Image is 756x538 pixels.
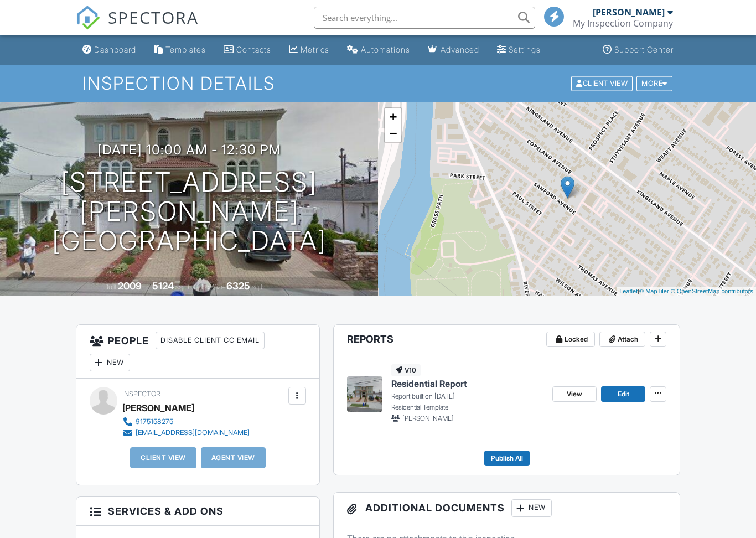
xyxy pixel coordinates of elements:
[301,45,329,54] div: Metrics
[175,283,191,291] span: sq. ft.
[361,45,410,54] div: Automations
[314,7,535,29] input: Search everything...
[511,499,552,517] div: New
[284,40,334,60] a: Metrics
[639,288,669,294] a: © MapTiler
[76,325,319,379] h3: People
[252,283,266,291] span: sq.ft.
[385,108,401,125] a: Zoom in
[94,45,136,54] div: Dashboard
[619,288,638,294] a: Leaflet
[76,15,199,38] a: SPECTORA
[82,74,673,93] h1: Inspection Details
[614,45,674,54] div: Support Center
[76,497,319,526] h3: Services & Add ons
[493,40,545,60] a: Settings
[343,40,415,60] a: Automations (Basic)
[122,416,250,427] a: 9175158275
[671,288,753,294] a: © OpenStreetMap contributors
[149,40,210,60] a: Templates
[598,40,678,60] a: Support Center
[201,283,225,291] span: Lot Size
[118,280,142,292] div: 2009
[236,45,271,54] div: Contacts
[90,354,130,371] div: New
[122,400,194,416] div: [PERSON_NAME]
[152,280,174,292] div: 5124
[78,40,141,60] a: Dashboard
[97,142,281,157] h3: [DATE] 10:00 am - 12:30 pm
[165,45,206,54] div: Templates
[219,40,276,60] a: Contacts
[617,287,756,296] div: |
[122,390,160,398] span: Inspector
[385,125,401,142] a: Zoom out
[76,6,100,30] img: The Best Home Inspection Software - Spectora
[122,427,250,438] a: [EMAIL_ADDRESS][DOMAIN_NAME]
[570,79,635,87] a: Client View
[18,168,360,255] h1: [STREET_ADDRESS][PERSON_NAME] [GEOGRAPHIC_DATA]
[573,18,673,29] div: My Inspection Company
[136,417,173,426] div: 9175158275
[104,283,116,291] span: Built
[334,493,680,524] h3: Additional Documents
[636,76,672,91] div: More
[226,280,250,292] div: 6325
[509,45,541,54] div: Settings
[156,332,265,349] div: Disable Client CC Email
[108,6,199,29] span: SPECTORA
[136,428,250,437] div: [EMAIL_ADDRESS][DOMAIN_NAME]
[423,40,484,60] a: Advanced
[441,45,479,54] div: Advanced
[593,7,665,18] div: [PERSON_NAME]
[571,76,633,91] div: Client View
